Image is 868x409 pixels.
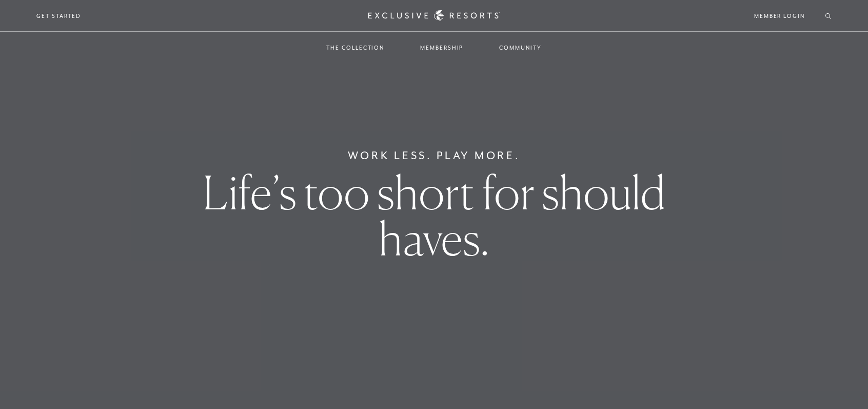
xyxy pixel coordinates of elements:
[348,147,521,164] h6: Work Less. Play More.
[36,11,81,20] a: Get Started
[316,33,394,62] a: The Collection
[489,33,551,62] a: Community
[754,11,805,20] a: Member Login
[152,169,716,262] h1: Life’s too short for should haves.
[410,33,474,62] a: Membership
